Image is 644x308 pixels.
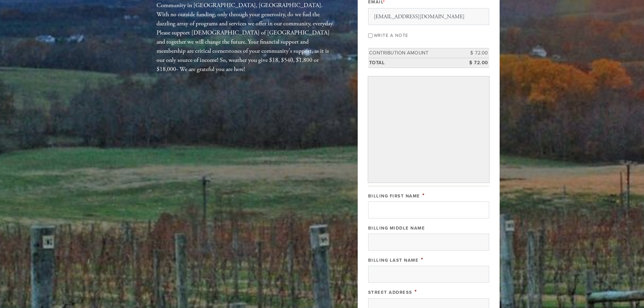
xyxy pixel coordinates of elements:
label: Street Address [368,290,412,295]
label: Billing First Name [368,193,420,199]
span: This field is required. [421,256,424,263]
label: Billing Middle Name [368,226,425,231]
span: This field is required. [414,288,417,295]
td: Total [368,58,459,68]
td: $ 72.00 [459,58,489,68]
span: This field is required. [422,192,425,199]
label: Write a note [374,33,408,38]
label: Billing Last Name [368,258,419,263]
td: $ 72.00 [459,48,489,58]
td: Contribution Amount [368,48,459,58]
iframe: Secure payment input frame [369,78,488,181]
